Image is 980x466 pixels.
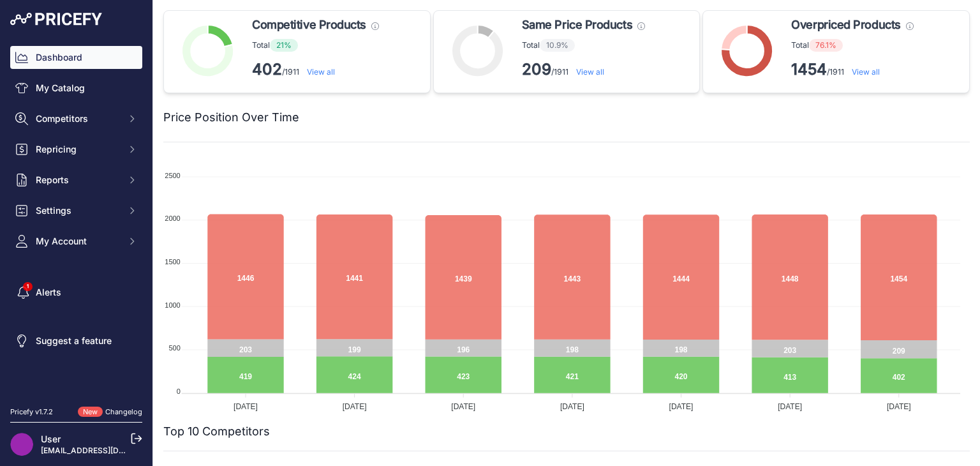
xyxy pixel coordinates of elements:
a: Alerts [10,281,142,304]
span: Reports [36,174,119,186]
tspan: [DATE] [343,402,367,411]
tspan: [DATE] [451,402,475,411]
strong: 1454 [791,60,827,79]
span: Same Price Products [522,16,632,34]
span: Settings [36,204,119,217]
p: /1911 [791,59,913,80]
img: Pricefy Logo [10,13,102,26]
a: Dashboard [10,46,142,69]
span: Competitive Products [252,16,366,34]
tspan: [DATE] [887,402,911,411]
tspan: 1000 [165,301,180,309]
button: Settings [10,199,142,222]
tspan: 0 [177,387,181,395]
p: Total [522,39,645,52]
button: Repricing [10,138,142,161]
span: 21% [270,39,298,52]
a: View all [576,67,604,77]
span: Overpriced Products [791,16,900,34]
tspan: [DATE] [669,402,694,411]
span: My Account [36,235,119,248]
a: Changelog [105,407,142,416]
h2: Price Position Over Time [163,109,299,126]
a: My Catalog [10,77,142,100]
button: Reports [10,169,142,192]
tspan: 500 [168,344,180,352]
span: New [78,407,103,417]
span: Repricing [36,143,119,156]
a: User [41,433,61,444]
a: [EMAIL_ADDRESS][DOMAIN_NAME] [41,446,174,455]
tspan: 2000 [165,214,180,222]
tspan: 2500 [165,172,180,179]
tspan: [DATE] [778,402,802,411]
p: /1911 [522,59,645,80]
p: Total [791,39,913,52]
strong: 402 [252,60,282,79]
h2: Top 10 Competitors [163,423,270,440]
p: Total [252,39,379,52]
tspan: [DATE] [234,402,258,411]
a: Suggest a feature [10,329,142,352]
nav: Sidebar [10,46,142,391]
tspan: 1500 [165,258,180,266]
tspan: [DATE] [560,402,584,411]
p: /1911 [252,59,379,80]
span: 10.9% [540,39,575,52]
strong: 209 [522,60,551,79]
a: View all [307,67,335,77]
span: 76.1% [809,39,843,52]
a: View all [852,67,880,77]
button: My Account [10,230,142,253]
span: Competitors [36,112,119,125]
button: Competitors [10,107,142,130]
div: Pricefy v1.7.2 [10,407,53,417]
